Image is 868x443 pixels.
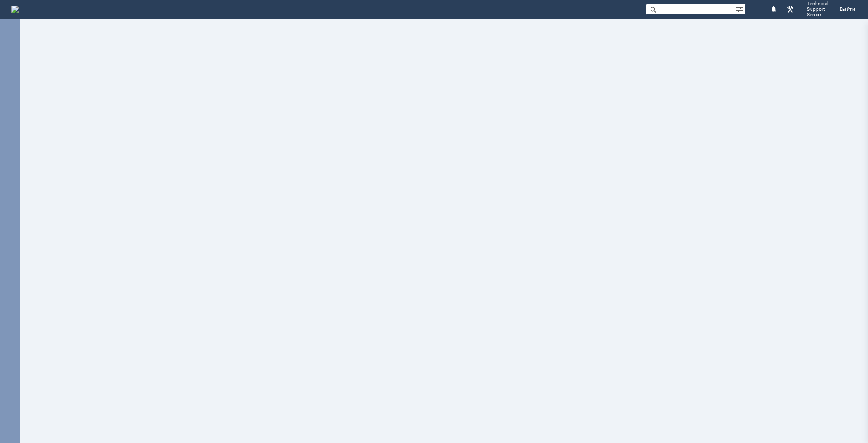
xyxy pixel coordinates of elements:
a: Перейти на домашнюю страницу [11,6,19,13]
span: Senior [807,12,829,18]
img: logo [11,6,19,13]
span: Support [807,6,829,12]
a: Перейти в интерфейс администратора [785,4,796,15]
span: Расширенный поиск [736,4,745,13]
span: Technical [807,1,829,6]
